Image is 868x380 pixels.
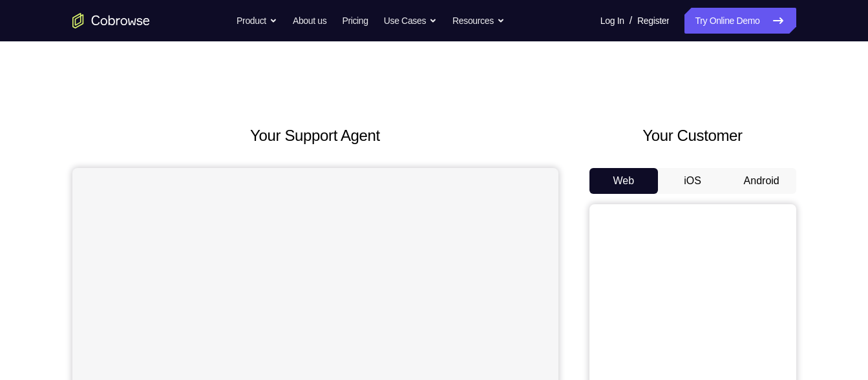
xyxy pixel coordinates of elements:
[342,8,368,34] a: Pricing
[452,8,505,34] button: Resources
[237,8,277,34] button: Product
[384,8,437,34] button: Use Cases
[658,168,727,194] button: iOS
[727,168,796,194] button: Android
[72,13,150,28] a: Go to the home page
[630,13,632,28] span: /
[684,8,796,34] a: Try Online Demo
[637,8,669,34] a: Register
[589,124,796,147] h2: Your Customer
[293,8,326,34] a: About us
[600,8,624,34] a: Log In
[72,124,558,147] h2: Your Support Agent
[589,168,659,194] button: Web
